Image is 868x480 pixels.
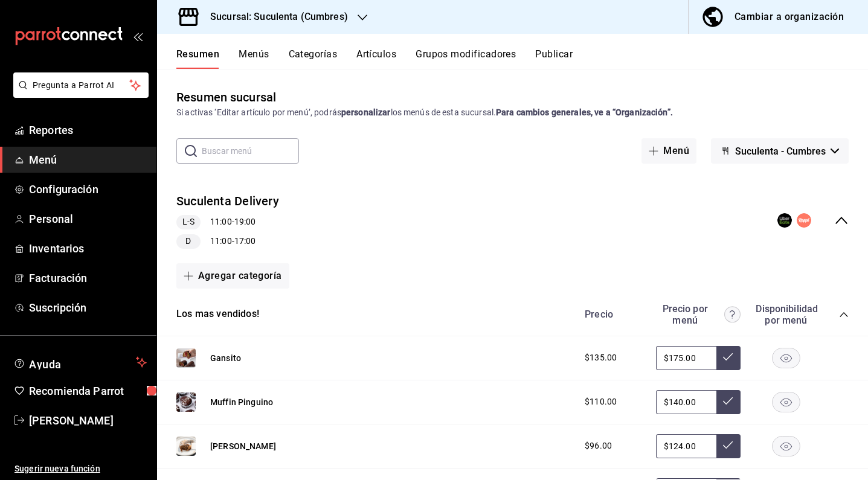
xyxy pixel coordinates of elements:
[176,437,196,456] img: Preview
[176,263,289,289] button: Agregar categoría
[585,395,617,408] span: $110.00
[202,139,299,163] input: Buscar menú
[839,310,849,319] button: collapse-category-row
[641,138,696,164] button: Menú
[239,48,269,69] button: Menús
[8,88,149,100] a: Pregunta a Parrot AI
[14,462,147,475] span: Sugerir nueva función
[289,48,338,69] button: Categorías
[29,152,147,168] span: Menú
[735,8,844,25] div: Cambiar a organización
[356,48,396,69] button: Artículos
[29,240,147,257] span: Inventarios
[29,412,147,429] span: [PERSON_NAME]
[176,193,279,210] button: Suculenta Delivery
[416,48,516,69] button: Grupos modificadores
[176,106,849,119] div: Si activas ‘Editar artículo por menú’, podrás los menús de esta sucursal.
[496,107,673,117] strong: Para cambios generales, ve a “Organización”.
[29,181,147,197] span: Configuración
[29,211,147,227] span: Personal
[711,138,849,164] button: Suculenta - Cumbres
[29,383,147,399] span: Recomienda Parrot
[176,234,279,249] div: 11:00 - 17:00
[201,10,348,24] h3: Sucursal: Suculenta (Cumbres)
[176,392,196,412] img: Preview
[176,48,868,69] div: navigation tabs
[176,215,279,229] div: 11:00 - 19:00
[176,48,219,69] button: Resumen
[656,346,716,370] input: Sin ajuste
[585,440,612,452] span: $96.00
[13,72,149,98] button: Pregunta a Parrot AI
[178,216,199,228] span: L-S
[210,440,276,452] button: [PERSON_NAME]
[29,355,131,370] span: Ayuda
[210,396,273,408] button: Muffin Pinguino
[341,107,391,117] strong: personalizar
[33,79,130,92] span: Pregunta a Parrot AI
[656,303,741,326] div: Precio por menú
[157,183,868,258] div: collapse-menu-row
[29,299,147,316] span: Suscripción
[176,88,276,106] div: Resumen sucursal
[756,303,816,326] div: Disponibilidad por menú
[735,146,826,157] span: Suculenta - Cumbres
[573,309,650,320] div: Precio
[656,390,716,414] input: Sin ajuste
[29,270,147,286] span: Facturación
[176,348,196,368] img: Preview
[535,48,573,69] button: Publicar
[210,352,241,364] button: Gansito
[176,307,259,321] button: Los mas vendidos!
[585,351,617,364] span: $135.00
[29,122,147,138] span: Reportes
[181,235,196,248] span: D
[133,31,143,41] button: open_drawer_menu
[656,434,716,458] input: Sin ajuste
